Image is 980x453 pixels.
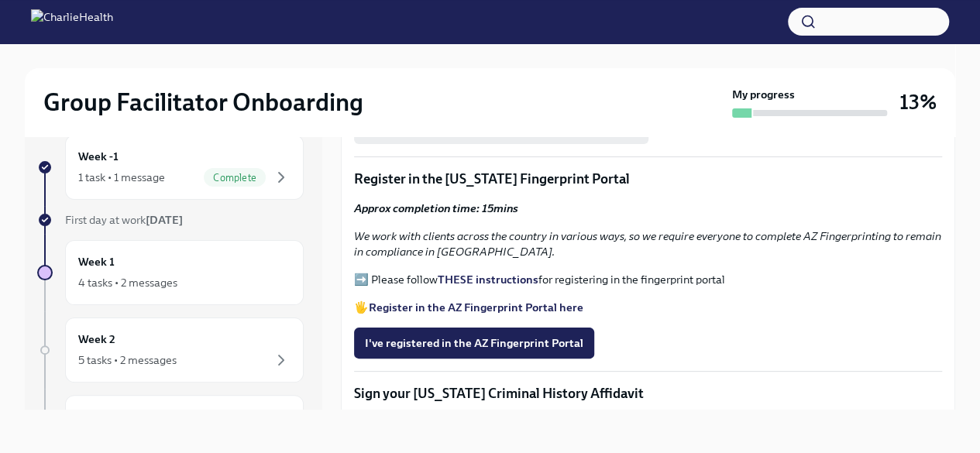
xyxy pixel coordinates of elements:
p: Register in the [US_STATE] Fingerprint Portal [354,170,942,188]
img: CharlieHealth [31,9,113,34]
span: I've registered in the AZ Fingerprint Portal [365,335,583,351]
span: Complete [204,172,266,184]
h6: Week 3 [78,408,115,425]
div: 5 tasks • 2 messages [78,352,177,368]
strong: Approx completion time: 15mins [354,201,518,215]
span: First day at work [65,213,183,227]
strong: [DATE] [146,213,183,227]
div: 1 task • 1 message [78,170,165,185]
h6: Week 1 [78,253,115,270]
p: 🖐️ [354,300,942,315]
a: First day at work[DATE] [37,212,304,228]
a: THESE instructions [438,273,538,287]
div: 4 tasks • 2 messages [78,275,177,290]
p: ➡️ Please follow for registering in the fingerprint portal [354,272,942,287]
p: Sign your [US_STATE] Criminal History Affidavit [354,384,942,403]
h6: Week 2 [78,331,115,348]
a: Register in the AZ Fingerprint Portal here [369,300,583,314]
strong: My progress [732,87,795,102]
h6: Week -1 [78,148,119,165]
a: Week -11 task • 1 messageComplete [37,135,304,200]
a: Week 25 tasks • 2 messages [37,317,304,383]
h2: Group Facilitator Onboarding [43,87,363,118]
em: We work with clients across the country in various ways, so we require everyone to complete AZ Fi... [354,229,941,259]
button: I've registered in the AZ Fingerprint Portal [354,328,594,359]
h3: 13% [899,88,937,116]
a: Week 14 tasks • 2 messages [37,240,304,305]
